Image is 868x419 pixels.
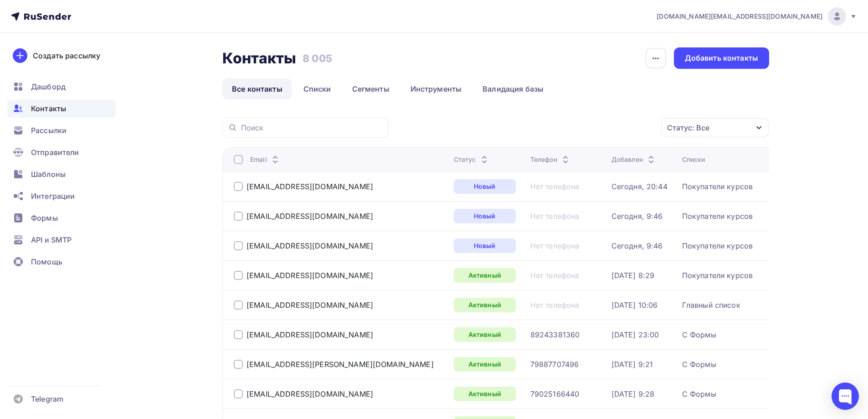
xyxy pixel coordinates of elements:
[682,182,753,191] a: Покупатели курсов
[682,212,753,221] div: Покупатели курсов
[250,155,281,164] div: Email
[247,182,373,191] a: [EMAIL_ADDRESS][DOMAIN_NAME]
[247,360,434,369] a: [EMAIL_ADDRESS][PERSON_NAME][DOMAIN_NAME]
[222,49,296,67] h2: Контакты
[611,389,655,398] a: [DATE] 9:28
[530,155,571,164] div: Телефон
[530,330,580,339] a: 89243381360
[682,155,705,164] div: Списки
[473,78,553,99] a: Валидация базы
[611,241,663,250] a: Сегодня, 9:46
[247,271,373,280] a: [EMAIL_ADDRESS][DOMAIN_NAME]
[682,330,716,339] a: С Формы
[247,212,373,221] a: [EMAIL_ADDRESS][DOMAIN_NAME]
[31,81,66,92] span: Дашборд
[682,389,716,398] a: С Формы
[247,389,373,398] a: [EMAIL_ADDRESS][DOMAIN_NAME]
[31,234,72,245] span: API и SMTP
[303,52,332,65] h3: 8 005
[530,271,580,280] a: Нет телефона
[454,298,516,312] a: Активный
[222,78,292,99] a: Все контакты
[611,360,653,369] a: [DATE] 9:21
[31,147,79,158] span: Отправители
[401,78,472,99] a: Инструменты
[682,241,753,250] a: Покупатели курсов
[454,268,516,283] a: Активный
[294,78,341,99] a: Списки
[247,300,373,310] a: [EMAIL_ADDRESS][DOMAIN_NAME]
[530,389,580,398] a: 79025166440
[682,300,740,310] a: Главный список
[31,393,63,404] span: Telegram
[530,182,580,191] a: Нет телефона
[611,155,657,164] div: Добавлен
[661,118,769,138] button: Статус: Все
[682,360,716,369] a: С Формы
[611,330,659,339] a: [DATE] 23:00
[31,169,66,180] span: Шаблоны
[7,121,116,140] a: Рассылки
[657,12,822,21] span: [DOMAIN_NAME][EMAIL_ADDRESS][DOMAIN_NAME]
[7,99,116,118] a: Контакты
[611,182,668,191] a: Сегодня, 20:44
[454,387,516,401] div: Активный
[454,238,516,253] a: Новый
[7,209,116,227] a: Формы
[247,330,373,339] a: [EMAIL_ADDRESS][DOMAIN_NAME]
[682,271,753,280] a: Покупатели курсов
[7,165,116,183] a: Шаблоны
[530,300,580,310] a: Нет телефона
[667,122,709,133] div: Статус: Все
[454,357,516,372] a: Активный
[343,78,399,99] a: Сегменты
[611,212,663,221] a: Сегодня, 9:46
[31,191,75,202] span: Интеграции
[530,212,580,221] a: Нет телефона
[530,360,579,369] div: 79887707496
[33,50,100,61] div: Создать рассылку
[454,179,516,194] a: Новый
[611,271,655,280] a: [DATE] 8:29
[657,7,857,26] a: [DOMAIN_NAME][EMAIL_ADDRESS][DOMAIN_NAME]
[7,78,116,96] a: Дашборд
[454,209,516,223] a: Новый
[247,241,373,250] a: [EMAIL_ADDRESS][DOMAIN_NAME]
[31,256,62,267] span: Помощь
[530,241,580,250] a: Нет телефона
[31,103,66,114] span: Контакты
[454,327,516,342] div: Активный
[31,212,58,223] span: Формы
